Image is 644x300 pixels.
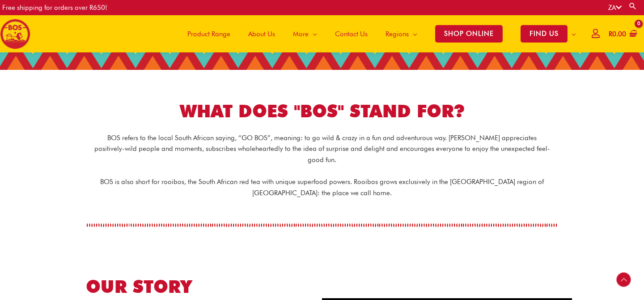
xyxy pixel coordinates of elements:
a: More [284,15,326,52]
a: Search button [628,2,637,10]
a: Product Range [178,15,239,52]
p: BOS is also short for rooibos, the South African red tea with unique superfood powers. Rooibos gr... [94,176,550,199]
nav: Site Navigation [172,15,585,52]
a: SHOP ONLINE [426,15,512,52]
p: BOS refers to the local South African saying, “GO BOS”, meaning: to go wild & crazy in a fun and ... [94,133,550,166]
span: FIND US [521,25,568,43]
a: About Us [239,15,284,52]
span: More [293,21,309,47]
a: Regions [377,15,426,52]
a: View Shopping Cart, empty [607,24,637,44]
h1: OUR STORY [86,274,309,299]
span: Regions [386,21,409,47]
span: Product Range [187,21,230,47]
span: SHOP ONLINE [435,25,503,43]
span: R [609,30,612,38]
a: Contact Us [326,15,377,52]
span: About Us [248,21,275,47]
bdi: 0.00 [609,30,626,38]
span: Contact Us [335,21,368,47]
a: ZA [608,4,622,12]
